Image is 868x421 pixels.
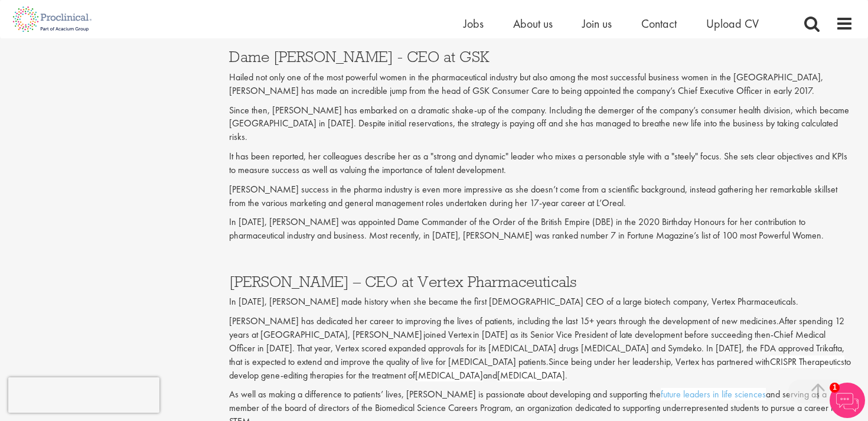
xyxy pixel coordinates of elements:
span: After spending 12 years at [GEOGRAPHIC_DATA], [PERSON_NAME] joined Vertex in [DATE] as its Senior... [229,315,844,368]
a: Join us [582,16,612,31]
p: Hailed not only one of the most powerful women in the pharmaceutical industry but also among the ... [229,71,854,98]
span: . [565,369,567,381]
p: It has been reported, her colleagues describe her as a "strong and dynamic" leader who mixes a pe... [229,150,854,177]
img: Chatbot [830,383,865,418]
span: [MEDICAL_DATA] [497,369,565,381]
span: CRISPR Therapeutics [770,355,844,368]
h3: Dame [PERSON_NAME] - CEO at GSK [229,49,854,64]
span: As well as making a difference to patients’ lives, [PERSON_NAME] is passionate about developing a... [229,388,661,400]
span: Since being under her leadership, Vertex has partnered with [549,355,770,368]
p: In [DATE], [PERSON_NAME] made history when she became the first [DEMOGRAPHIC_DATA] CEO of a large... [229,295,854,309]
span: and [483,369,497,381]
a: Jobs [464,16,484,31]
a: Upload CV [706,16,759,31]
h3: [PERSON_NAME] – CEO at Vertex Pharmaceuticals [229,274,854,289]
span: [MEDICAL_DATA] [415,369,483,381]
iframe: reCAPTCHA [8,377,159,413]
p: [PERSON_NAME] has dedicated her career to improving the lives of patients, including the last 15+... [229,315,854,382]
p: Since then, [PERSON_NAME] has embarked on a dramatic shake-up of the company. Including the demer... [229,104,854,145]
p: [PERSON_NAME] success in the pharma industry is even more impressive as she doesn’t come from a s... [229,183,854,210]
a: future leaders in life sciences [661,388,766,400]
a: Contact [641,16,677,31]
span: 1 [830,383,840,393]
p: In [DATE], [PERSON_NAME] was appointed Dame Commander of the Order of the British Empire (DBE) in... [229,216,854,243]
a: About us [513,16,553,31]
span: to develop gene-editing therapies for the treatment of [229,355,851,381]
